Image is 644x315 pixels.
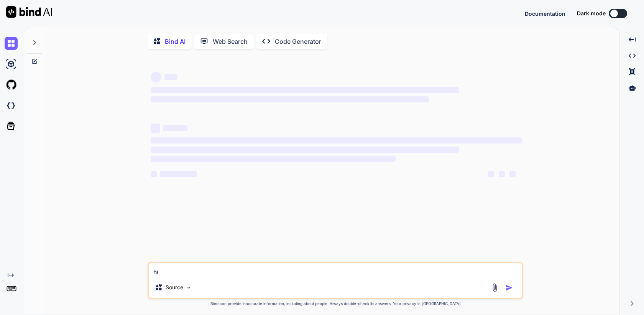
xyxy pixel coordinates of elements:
[5,78,18,91] img: githubLight
[6,6,52,18] img: Bind AI
[151,156,396,162] span: ‌
[5,58,18,71] img: ai-studio
[213,37,248,46] p: Web Search
[488,171,494,177] span: ‌
[577,10,606,17] span: Dark mode
[151,72,161,82] span: ‌
[490,283,499,292] img: attachment
[5,37,18,50] img: chat
[151,124,160,133] span: ‌
[499,171,505,177] span: ‌
[151,87,458,93] span: ‌
[160,171,197,177] span: ‌
[525,10,565,17] span: Documentation
[163,125,187,131] span: ‌
[148,301,523,307] p: Bind can provide inaccurate information, including about people. Always double-check its answers....
[165,37,186,46] p: Bind AI
[509,171,516,177] span: ‌
[151,96,429,102] span: ‌
[149,263,522,277] textarea: hi
[5,99,18,112] img: darkCloudIdeIcon
[166,284,183,291] p: Source
[151,171,157,177] span: ‌
[186,284,192,291] img: Pick Models
[525,10,565,18] button: Documentation
[151,137,522,143] span: ‌
[275,37,321,46] p: Code Generator
[151,147,458,153] span: ‌
[505,284,513,292] img: icon
[164,74,177,80] span: ‌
